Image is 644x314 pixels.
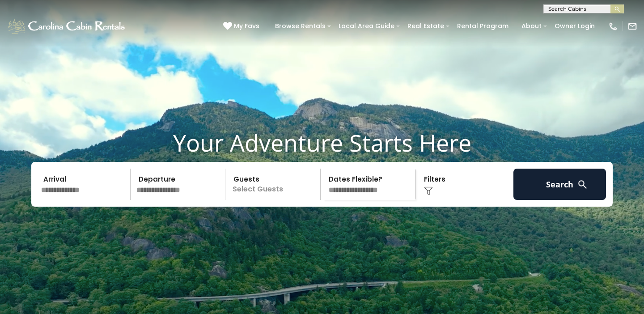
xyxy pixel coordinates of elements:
[403,19,449,33] a: Real Estate
[453,19,513,33] a: Rental Program
[608,21,618,31] img: phone-regular-white.png
[7,17,127,35] img: White-1-1-2.png
[577,179,588,190] img: search-regular-white.png
[7,129,637,157] h1: Your Adventure Starts Here
[424,187,433,195] img: filter--v1.png
[334,19,399,33] a: Local Area Guide
[517,19,546,33] a: About
[550,19,599,33] a: Owner Login
[271,19,330,33] a: Browse Rentals
[627,21,637,31] img: mail-regular-white.png
[223,21,262,31] a: My Favs
[513,169,606,200] button: Search
[234,21,259,31] span: My Favs
[228,169,320,200] p: Select Guests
